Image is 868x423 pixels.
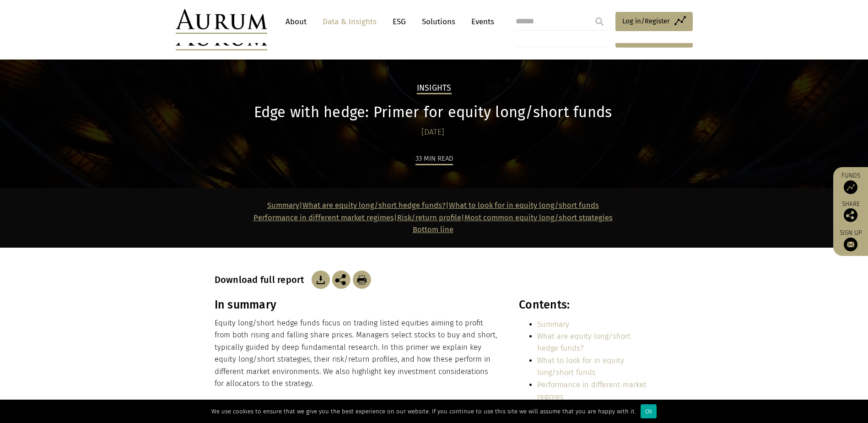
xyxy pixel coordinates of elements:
[622,16,670,27] span: Log in/Register
[615,12,693,31] a: Log in/Register
[253,201,613,234] strong: | | | |
[464,213,613,222] a: Most common equity long/short strategies
[281,13,311,30] a: About
[844,180,857,194] img: Access Funds
[467,13,494,30] a: Events
[590,12,609,31] input: Submit
[537,332,631,352] a: What are equity long/short hedge funds?
[844,208,857,222] img: Share this post
[641,404,657,418] div: Ok
[838,172,863,194] a: Funds
[215,317,499,390] p: Equity long/short hedge funds focus on trading listed equities aiming to profit from both rising ...
[353,271,371,289] img: Download Article
[417,13,460,30] a: Solutions
[302,201,446,210] a: What are equity long/short hedge funds?
[332,271,350,289] img: Share this post
[215,103,652,121] h1: Edge with hedge: Primer for equity long/short funds
[413,225,453,234] a: Bottom line
[519,298,651,312] h3: Contents:
[318,13,381,30] a: Data & Insights
[537,356,624,377] a: What to look for in equity long/short funds
[838,229,863,251] a: Sign up
[449,201,599,210] a: What to look for in equity long/short funds
[415,153,453,165] div: 33 min read
[838,201,863,222] div: Share
[215,298,499,312] h3: In summary
[417,83,452,94] h2: Insights
[397,213,461,222] a: Risk/return profile
[215,274,309,285] h3: Download full report
[267,201,299,210] a: Summary
[176,9,267,34] img: Aurum
[312,271,330,289] img: Download Article
[388,13,410,30] a: ESG
[537,320,569,329] a: Summary
[844,238,857,251] img: Sign up to our newsletter
[215,126,652,139] div: [DATE]
[537,380,647,401] a: Performance in different market regimes
[253,213,394,222] a: Performance in different market regimes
